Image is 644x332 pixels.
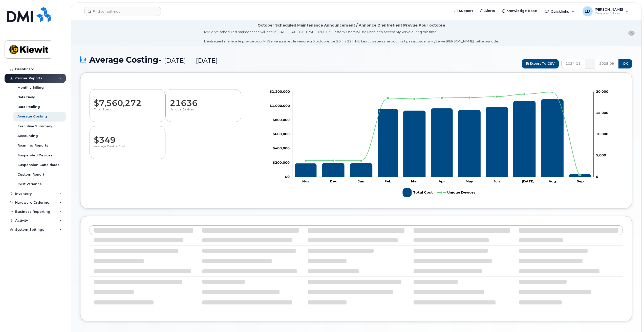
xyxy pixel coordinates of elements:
tspan: Feb [384,179,392,183]
tspan: Apr [438,179,445,183]
tspan: 0 [596,175,598,179]
tspan: Nov [302,179,309,183]
p: Total Spend [94,108,161,117]
g: Total Cost [295,99,591,177]
tspan: [DATE] [522,179,534,183]
tspan: May [466,179,473,183]
g: $0 [273,132,290,136]
tspan: 20,000 [596,89,608,93]
tspan: Mar [411,179,418,183]
g: $0 [273,118,290,122]
dd: $349 [94,130,161,145]
tspan: Aug [549,179,556,183]
input: OK [618,59,632,68]
g: $0 [273,160,290,164]
tspan: 10,000 [596,132,608,136]
input: TO [595,59,619,68]
g: $0 [270,89,290,93]
tspan: $0 [285,175,290,179]
span: Average Costing [89,55,218,64]
a: Export to CSV [522,59,559,68]
g: Unique Devices [437,186,476,199]
tspan: Jun [494,179,500,183]
tspan: $600,000 [273,132,290,136]
tspan: Sep [577,179,584,183]
tspan: $400,000 [273,146,290,150]
input: FROM [561,59,585,68]
g: $0 [273,146,290,150]
tspan: 15,000 [596,111,608,115]
g: Legend [403,186,476,199]
tspan: $800,000 [273,118,290,122]
p: Average Device Cost [94,145,161,154]
tspan: 5,000 [596,153,606,157]
tspan: $1,000,000 [270,104,290,108]
div: October Scheduled Maintenance Announcement / Annonce D'entretient Prévue Pour octobre [257,23,445,28]
g: Chart [270,89,608,199]
p: Unique Devices [170,108,237,117]
div: MyServe scheduled maintenance will occur [DATE][DATE] 8:00 PM - 10:00 PM Eastern. Users will be u... [204,30,499,44]
tspan: Dec [330,179,337,183]
button: close notification [628,31,635,36]
g: $0 [270,104,290,108]
dd: $7,560,272 [94,93,161,108]
tspan: $1,200,000 [270,89,290,93]
g: Total Cost [403,186,433,199]
div: — [585,59,595,68]
span: [DATE] — [DATE] [164,57,218,64]
dd: 21636 [170,93,237,108]
tspan: $200,000 [273,160,290,164]
tspan: Jan [358,179,364,183]
span: - [158,55,162,65]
